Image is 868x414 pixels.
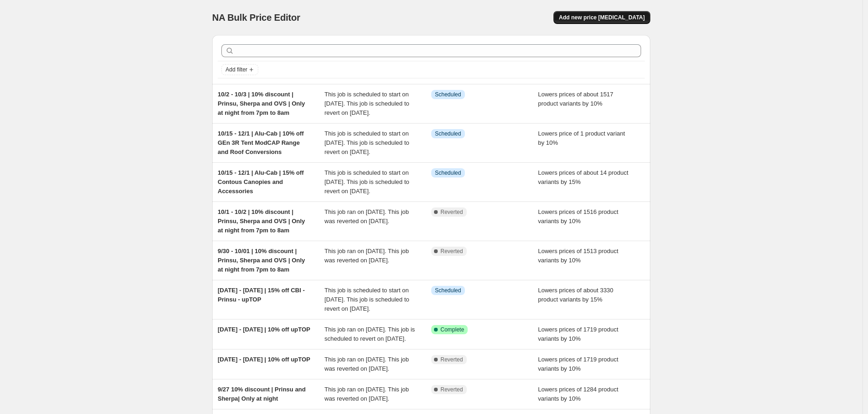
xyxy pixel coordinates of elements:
[226,66,247,73] span: Add filter
[325,326,415,342] span: This job ran on [DATE]. This job is scheduled to revert on [DATE].
[538,91,613,107] span: Lowers prices of about 1517 product variants by 10%
[218,248,305,273] span: 9/30 - 10/01 | 10% discount | Prinsu, Sherpa and OVS | Only at night from 7pm to 8am
[325,248,409,264] span: This job ran on [DATE]. This job was reverted on [DATE].
[218,169,304,195] span: 10/15 - 12/1 | Alu-Cab | 15% off Contous Canopies and Accessories
[218,287,305,303] span: [DATE] - [DATE] | 15% off CBI - Prinsu - upTOP
[325,356,409,372] span: This job ran on [DATE]. This job was reverted on [DATE].
[538,326,618,342] span: Lowers prices of 1719 product variants by 10%
[440,248,463,255] span: Reverted
[221,64,258,75] button: Add filter
[325,386,409,402] span: This job ran on [DATE]. This job was reverted on [DATE].
[325,208,409,225] span: This job ran on [DATE]. This job was reverted on [DATE].
[435,169,461,177] span: Scheduled
[435,91,461,98] span: Scheduled
[218,326,310,333] span: [DATE] - [DATE] | 10% off upTOP
[559,14,645,21] span: Add new price [MEDICAL_DATA]
[435,130,461,137] span: Scheduled
[325,169,410,195] span: This job is scheduled to start on [DATE]. This job is scheduled to revert on [DATE].
[218,208,305,234] span: 10/1 - 10/2 | 10% discount | Prinsu, Sherpa and OVS | Only at night from 7pm to 8am
[218,356,310,363] span: [DATE] - [DATE] | 10% off upTOP
[325,130,410,155] span: This job is scheduled to start on [DATE]. This job is scheduled to revert on [DATE].
[435,287,461,294] span: Scheduled
[538,356,618,372] span: Lowers prices of 1719 product variants by 10%
[218,91,305,116] span: 10/2 - 10/3 | 10% discount | Prinsu, Sherpa and OVS | Only at night from 7pm to 8am
[440,326,464,333] span: Complete
[553,11,650,24] button: Add new price [MEDICAL_DATA]
[440,386,463,393] span: Reverted
[212,12,300,23] span: NA Bulk Price Editor
[218,386,306,402] span: 9/27 10% discount | Prinsu and Sherpa| Only at night
[218,130,304,155] span: 10/15 - 12/1 | Alu-Cab | 10% off GEn 3R Tent ModCAP Range and Roof Conversions
[538,248,618,264] span: Lowers prices of 1513 product variants by 10%
[538,208,618,225] span: Lowers prices of 1516 product variants by 10%
[440,356,463,363] span: Reverted
[538,287,613,303] span: Lowers prices of about 3330 product variants by 15%
[538,386,618,402] span: Lowers prices of 1284 product variants by 10%
[325,91,410,116] span: This job is scheduled to start on [DATE]. This job is scheduled to revert on [DATE].
[325,287,410,312] span: This job is scheduled to start on [DATE]. This job is scheduled to revert on [DATE].
[538,169,629,185] span: Lowers prices of about 14 product variants by 15%
[538,130,625,146] span: Lowers price of 1 product variant by 10%
[440,208,463,216] span: Reverted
